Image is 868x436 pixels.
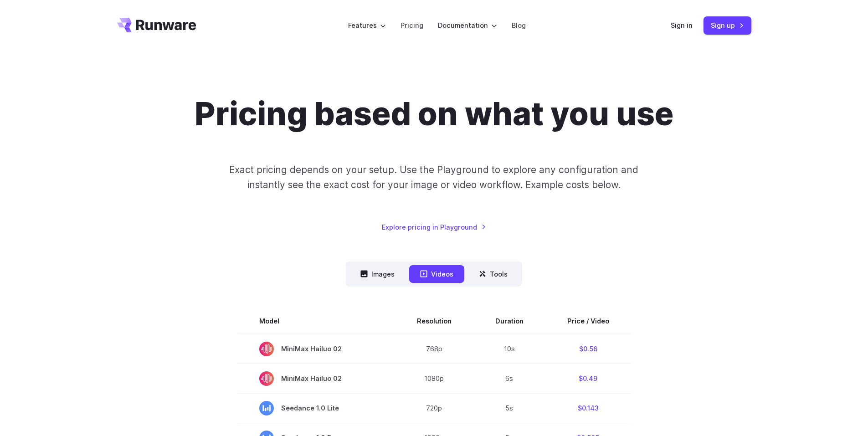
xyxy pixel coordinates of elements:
span: MiniMax Hailuo 02 [259,342,373,356]
td: $0.143 [545,393,631,423]
button: Tools [468,265,519,283]
td: 10s [473,334,545,364]
a: Sign in [671,20,693,31]
span: MiniMax Hailuo 02 [259,371,373,386]
td: 720p [395,393,473,423]
td: 5s [473,393,545,423]
span: Seedance 1.0 Lite [259,401,373,415]
th: Duration [473,308,545,334]
th: Model [237,308,395,334]
a: Go to / [117,18,196,32]
td: $0.49 [545,364,631,393]
p: Exact pricing depends on your setup. Use the Playground to explore any configuration and instantl... [212,162,656,193]
button: Images [349,265,406,283]
label: Documentation [438,20,497,31]
td: 768p [395,334,473,364]
button: Videos [409,265,464,283]
th: Price / Video [545,308,631,334]
td: $0.56 [545,334,631,364]
td: 6s [473,364,545,393]
label: Features [348,20,386,31]
td: 1080p [395,364,473,393]
th: Resolution [395,308,473,334]
a: Sign up [704,16,751,34]
h1: Pricing based on what you use [195,95,673,133]
a: Explore pricing in Playground [382,222,486,232]
a: Blog [512,20,526,31]
a: Pricing [401,20,423,31]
